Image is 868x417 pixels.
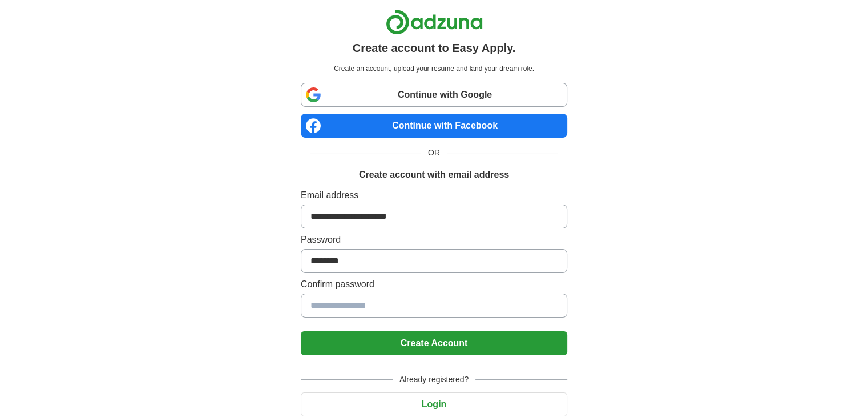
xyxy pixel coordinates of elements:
a: Continue with Facebook [301,114,567,138]
a: Login [301,399,567,409]
label: Confirm password [301,278,567,291]
button: Login [301,392,567,416]
p: Create an account, upload your resume and land your dream role. [303,63,565,74]
span: Already registered? [393,374,475,386]
label: Email address [301,189,567,202]
a: Continue with Google [301,83,567,107]
img: Adzuna logo [386,9,483,35]
label: Password [301,233,567,247]
span: OR [421,147,447,159]
button: Create Account [301,331,567,355]
h1: Create account to Easy Apply. [353,39,516,57]
h1: Create account with email address [359,168,509,182]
